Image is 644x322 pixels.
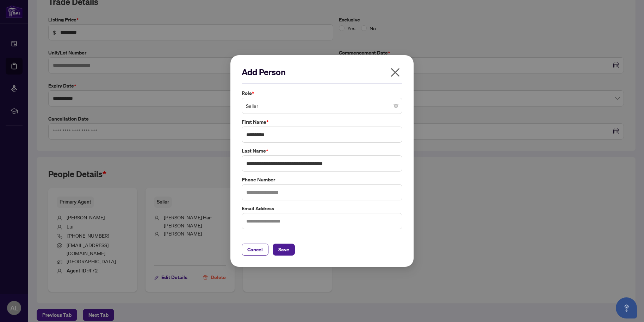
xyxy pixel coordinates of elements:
[242,147,402,155] label: Last Name
[246,99,398,112] span: Seller
[242,118,402,126] label: First Name
[278,244,289,255] span: Save
[390,67,401,78] span: close
[242,176,402,183] label: Phone Number
[242,66,402,78] h2: Add Person
[242,205,402,212] label: Email Address
[616,297,637,318] button: Open asap
[273,244,295,256] button: Save
[394,104,398,108] span: close-circle
[242,244,268,256] button: Cancel
[247,244,263,255] span: Cancel
[242,89,402,97] label: Role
